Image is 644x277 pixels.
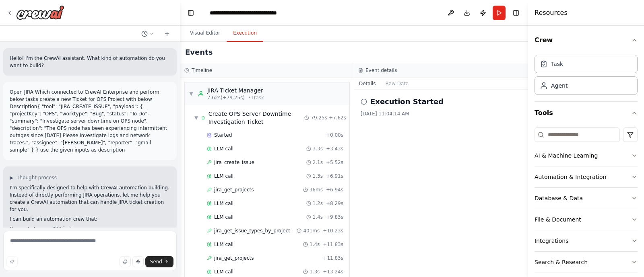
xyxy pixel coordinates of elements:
[323,228,343,234] span: + 10.23s
[535,209,638,230] button: File & Document
[535,51,638,101] div: Crew
[10,184,170,213] p: I'm specifically designed to help with CrewAI automation building. Instead of directly performing...
[214,269,233,275] span: LLM call
[313,200,323,207] span: 1.2s
[535,29,638,51] button: Crew
[10,225,170,232] li: Connects to your JIRA instance
[214,228,290,234] span: jira_get_issue_types_by_project
[189,90,194,97] span: ▼
[365,67,397,74] h3: Event details
[535,194,583,202] div: Database & Data
[535,237,568,245] div: Integrations
[326,214,343,220] span: + 9.83s
[310,241,320,248] span: 1.4s
[16,5,64,20] img: Logo
[313,214,323,220] span: 1.4s
[535,188,638,209] button: Database & Data
[326,200,343,207] span: + 8.29s
[535,252,638,273] button: Search & Research
[227,25,263,42] button: Execution
[10,88,170,154] p: Open JIRA Which connected to CrewAI Enterprise and perform below tasks create a new Ticket for OP...
[323,269,343,275] span: + 13.24s
[323,241,343,248] span: + 11.83s
[17,174,57,181] span: Thought process
[214,132,232,138] span: Started
[535,230,638,251] button: Integrations
[361,111,522,117] div: [DATE] 11:04:14 AM
[551,82,568,90] div: Agent
[323,255,343,261] span: + 11.83s
[214,187,254,193] span: jira_get_projects
[329,115,346,121] span: + 7.62s
[535,166,638,187] button: Automation & Integration
[313,173,323,179] span: 1.3s
[535,145,638,166] button: AI & Machine Learning
[310,187,323,193] span: 36ms
[132,256,144,267] button: Click to speak your automation idea
[194,115,198,121] span: ▼
[214,159,254,166] span: jira_create_issue
[214,146,233,152] span: LLM call
[326,132,343,138] span: + 0.00s
[214,173,233,179] span: LLM call
[214,200,233,207] span: LLM call
[510,7,522,18] button: Hide right sidebar
[326,159,343,166] span: + 5.52s
[185,7,196,18] button: Hide left sidebar
[370,96,444,107] h2: Execution Started
[535,102,638,124] button: Tools
[326,146,343,152] span: + 3.43s
[10,55,170,69] p: Hello! I'm the CrewAI assistant. What kind of automation do you want to build?
[326,173,343,179] span: + 6.91s
[535,258,588,266] div: Search & Research
[311,115,327,121] span: 79.25s
[248,94,264,101] span: • 1 task
[6,256,18,267] button: Improve this prompt
[214,214,233,220] span: LLM call
[161,29,173,39] button: Start a new chat
[381,78,414,89] button: Raw Data
[10,174,13,181] span: ▶
[208,110,304,126] span: Create OPS Server Downtime Investigation Ticket
[535,152,598,160] div: AI & Machine Learning
[313,146,323,152] span: 3.3s
[551,60,563,68] div: Task
[150,259,162,265] span: Send
[303,228,320,234] span: 401ms
[535,8,568,18] h4: Resources
[310,269,320,275] span: 1.3s
[10,215,170,223] p: I can build an automation crew that:
[214,255,254,261] span: jira_get_projects
[192,67,212,74] h3: Timeline
[207,94,245,101] span: 7.62s (+79.25s)
[138,29,157,39] button: Switch to previous chat
[145,256,173,267] button: Send
[120,256,131,267] button: Upload files
[210,9,277,17] nav: breadcrumb
[214,241,233,248] span: LLM call
[313,159,323,166] span: 2.1s
[10,174,57,181] button: ▶Thought process
[185,47,213,58] h2: Events
[535,215,581,224] div: File & Document
[535,173,607,181] div: Automation & Integration
[207,86,264,94] div: JIRA Ticket Manager
[184,25,227,42] button: Visual Editor
[354,78,381,89] button: Details
[326,187,343,193] span: + 6.94s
